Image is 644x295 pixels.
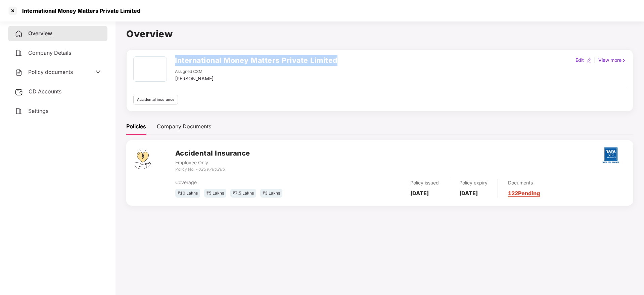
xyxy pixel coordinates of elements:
[175,179,325,186] div: Coverage
[410,190,429,197] b: [DATE]
[95,69,101,75] span: down
[574,56,585,64] div: Edit
[28,30,52,37] span: Overview
[28,49,71,56] span: Company Details
[260,189,282,198] div: ₹3 Lakhs
[28,69,73,75] span: Policy documents
[175,55,337,66] h2: International Money Matters Private Limited
[15,30,23,38] img: svg+xml;base64,PHN2ZyB4bWxucz0iaHR0cDovL3d3dy53My5vcmcvMjAwMC9zdmciIHdpZHRoPSIyNCIgaGVpZ2h0PSIyNC...
[126,122,146,131] div: Policies
[593,56,597,64] div: |
[175,189,200,198] div: ₹10 Lakhs
[15,69,23,77] img: svg+xml;base64,PHN2ZyB4bWxucz0iaHR0cDovL3d3dy53My5vcmcvMjAwMC9zdmciIHdpZHRoPSIyNCIgaGVpZ2h0PSIyNC...
[157,122,211,131] div: Company Documents
[410,179,439,186] div: Policy issued
[508,179,540,186] div: Documents
[459,179,488,186] div: Policy expiry
[175,148,250,159] h3: Accidental Insurance
[508,190,540,197] a: 122 Pending
[28,108,48,114] span: Settings
[599,143,623,167] img: tatag.png
[597,56,628,64] div: View more
[459,190,478,197] b: [DATE]
[175,69,214,75] div: Assigned CSM
[204,189,226,198] div: ₹5 Lakhs
[198,167,225,172] i: 0239780283
[126,27,633,41] h1: Overview
[175,159,250,166] div: Employee Only
[18,7,140,14] div: International Money Matters Private Limited
[587,58,591,63] img: editIcon
[230,189,256,198] div: ₹7.5 Lakhs
[15,49,23,57] img: svg+xml;base64,PHN2ZyB4bWxucz0iaHR0cDovL3d3dy53My5vcmcvMjAwMC9zdmciIHdpZHRoPSIyNCIgaGVpZ2h0PSIyNC...
[29,88,61,95] span: CD Accounts
[15,88,23,96] img: svg+xml;base64,PHN2ZyB3aWR0aD0iMjUiIGhlaWdodD0iMjQiIHZpZXdCb3g9IjAgMCAyNSAyNCIgZmlsbD0ibm9uZSIgeG...
[134,148,151,169] img: svg+xml;base64,PHN2ZyB4bWxucz0iaHR0cDovL3d3dy53My5vcmcvMjAwMC9zdmciIHdpZHRoPSI0OS4zMjEiIGhlaWdodD...
[133,95,178,104] div: Accidental insurance
[15,107,23,115] img: svg+xml;base64,PHN2ZyB4bWxucz0iaHR0cDovL3d3dy53My5vcmcvMjAwMC9zdmciIHdpZHRoPSIyNCIgaGVpZ2h0PSIyNC...
[175,75,214,82] div: [PERSON_NAME]
[175,166,250,173] div: Policy No. -
[622,58,626,63] img: rightIcon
